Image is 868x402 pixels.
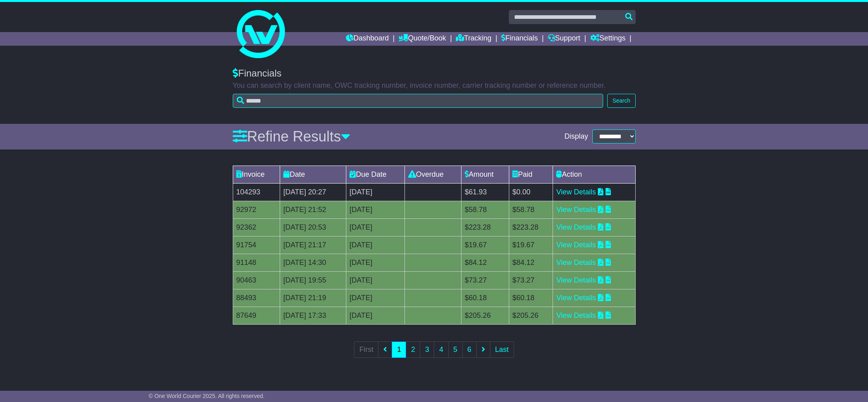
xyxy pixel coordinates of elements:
td: Action [553,166,635,183]
td: 91148 [233,254,280,271]
td: [DATE] 17:33 [280,307,346,324]
a: View Details [556,206,596,214]
td: 87649 [233,307,280,324]
td: 92362 [233,218,280,236]
a: Financials [501,32,538,46]
a: 2 [406,341,420,358]
a: Settings [590,32,626,46]
td: $73.27 [461,271,509,289]
td: $0.00 [509,183,553,201]
a: Refine Results [233,128,350,145]
td: 90463 [233,271,280,289]
td: $58.78 [461,201,509,218]
td: [DATE] [346,254,405,271]
td: $223.28 [461,218,509,236]
a: View Details [556,223,596,231]
a: Last [490,341,514,358]
div: Financials [233,68,636,79]
a: View Details [556,188,596,196]
td: Paid [509,166,553,183]
td: 104293 [233,183,280,201]
td: [DATE] [346,271,405,289]
td: [DATE] 20:53 [280,218,346,236]
a: 4 [434,341,448,358]
a: View Details [556,294,596,302]
span: © One World Courier 2025. All rights reserved. [149,393,265,399]
a: Dashboard [346,32,389,46]
td: [DATE] [346,289,405,307]
td: $223.28 [509,218,553,236]
p: You can search by client name, OWC tracking number, invoice number, carrier tracking number or re... [233,81,636,90]
a: 6 [462,341,477,358]
td: [DATE] [346,201,405,218]
td: $84.12 [461,254,509,271]
td: Date [280,166,346,183]
button: Search [607,94,635,108]
a: View Details [556,311,596,319]
td: Invoice [233,166,280,183]
td: $73.27 [509,271,553,289]
td: [DATE] 14:30 [280,254,346,271]
td: 88493 [233,289,280,307]
td: [DATE] [346,218,405,236]
td: [DATE] 21:52 [280,201,346,218]
td: [DATE] [346,307,405,324]
td: $60.18 [461,289,509,307]
td: 92972 [233,201,280,218]
td: 91754 [233,236,280,254]
a: View Details [556,241,596,249]
td: $19.67 [509,236,553,254]
td: $205.26 [461,307,509,324]
td: [DATE] 19:55 [280,271,346,289]
td: $84.12 [509,254,553,271]
td: [DATE] 20:27 [280,183,346,201]
a: View Details [556,276,596,284]
span: Display [564,132,588,141]
td: $19.67 [461,236,509,254]
td: [DATE] [346,183,405,201]
td: Due Date [346,166,405,183]
td: $60.18 [509,289,553,307]
td: Amount [461,166,509,183]
a: View Details [556,259,596,267]
td: $58.78 [509,201,553,218]
a: 1 [392,341,406,358]
td: [DATE] 21:17 [280,236,346,254]
td: [DATE] 21:19 [280,289,346,307]
a: 5 [448,341,463,358]
a: Quote/Book [398,32,446,46]
td: $61.93 [461,183,509,201]
a: 3 [420,341,434,358]
a: Support [548,32,580,46]
a: Tracking [456,32,491,46]
td: Overdue [405,166,461,183]
td: $205.26 [509,307,553,324]
td: [DATE] [346,236,405,254]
